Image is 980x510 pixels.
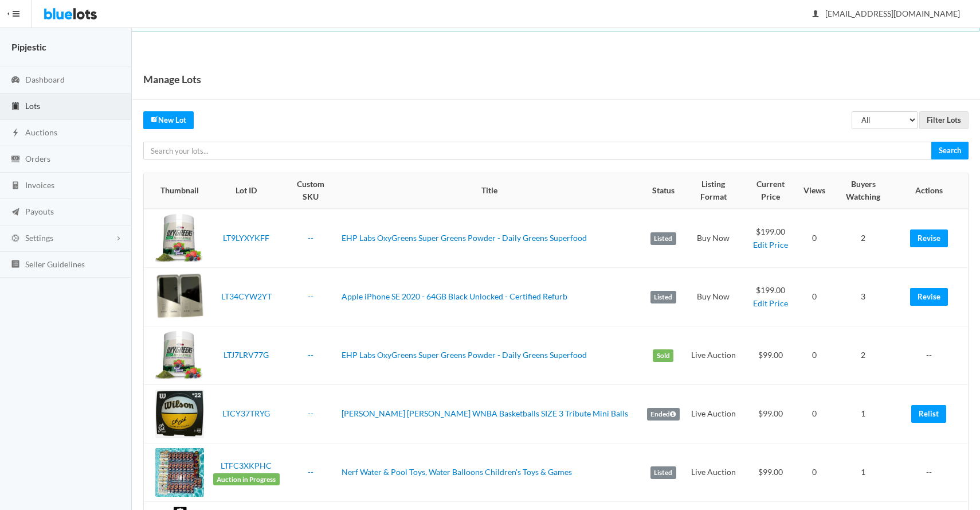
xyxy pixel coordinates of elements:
[753,240,788,250] a: Edit Price
[684,385,743,443] td: Live Auction
[799,173,830,209] th: Views
[931,142,969,159] input: Search
[143,142,932,159] input: Search your lots...
[897,173,968,209] th: Actions
[10,207,21,218] ion-icon: paper plane
[830,326,897,385] td: 2
[897,443,968,502] td: --
[308,408,313,418] a: --
[25,180,54,190] span: Invoices
[830,385,897,443] td: 1
[910,229,948,247] a: Revise
[223,233,269,243] a: LT9LYXYKFF
[308,291,313,301] a: --
[653,349,673,362] label: Sold
[743,209,799,268] td: $199.00
[25,101,40,111] span: Lots
[221,291,272,301] a: LT34CYW2YT
[799,268,830,326] td: 0
[342,408,628,418] a: [PERSON_NAME] [PERSON_NAME] WNBA Basketballs SIZE 3 Tribute Mini Balls
[222,408,270,418] a: LTCY37TRYG
[342,291,567,301] a: Apple iPhone SE 2020 - 64GB Black Unlocked - Certified Refurb
[684,209,743,268] td: Buy Now
[10,75,21,86] ion-icon: speedometer
[342,467,572,477] a: Nerf Water & Pool Toys, Water Balloons Children's Toys & Games
[650,232,676,245] label: Listed
[830,443,897,502] td: 1
[10,259,21,270] ion-icon: list box
[810,9,821,20] ion-icon: person
[743,173,799,209] th: Current Price
[897,326,968,385] td: --
[337,173,642,209] th: Title
[25,233,53,243] span: Settings
[342,233,587,243] a: EHP Labs OxyGreens Super Greens Powder - Daily Greens Superfood
[25,75,65,84] span: Dashboard
[830,268,897,326] td: 3
[25,154,50,163] span: Orders
[284,173,337,209] th: Custom SKU
[753,298,788,308] a: Edit Price
[743,326,799,385] td: $99.00
[224,350,269,360] a: LTJ7LRV77G
[308,350,313,360] a: --
[25,259,85,269] span: Seller Guidelines
[144,173,209,209] th: Thumbnail
[684,443,743,502] td: Live Auction
[743,385,799,443] td: $99.00
[642,173,684,209] th: Status
[684,268,743,326] td: Buy Now
[10,102,21,112] ion-icon: clipboard
[11,41,46,52] strong: Pipjestic
[308,233,313,243] a: --
[684,173,743,209] th: Listing Format
[910,288,948,306] a: Revise
[830,173,897,209] th: Buyers Watching
[799,209,830,268] td: 0
[308,467,313,477] a: --
[213,473,280,486] span: Auction in Progress
[25,207,54,216] span: Payouts
[919,111,969,129] input: Filter Lots
[342,350,587,360] a: EHP Labs OxyGreens Super Greens Powder - Daily Greens Superfood
[647,408,680,421] label: Ended
[743,443,799,502] td: $99.00
[799,326,830,385] td: 0
[221,461,272,470] a: LTFC3XKPHC
[650,291,676,303] label: Listed
[799,443,830,502] td: 0
[10,154,21,165] ion-icon: cash
[143,111,194,129] a: createNew Lot
[10,128,21,139] ion-icon: flash
[650,466,676,479] label: Listed
[799,385,830,443] td: 0
[143,71,201,88] h1: Manage Lots
[911,405,946,423] a: Relist
[684,326,743,385] td: Live Auction
[25,127,57,137] span: Auctions
[10,233,21,244] ion-icon: cog
[743,268,799,326] td: $199.00
[209,173,284,209] th: Lot ID
[151,115,158,123] ion-icon: create
[830,209,897,268] td: 2
[10,181,21,192] ion-icon: calculator
[813,9,960,18] span: [EMAIL_ADDRESS][DOMAIN_NAME]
